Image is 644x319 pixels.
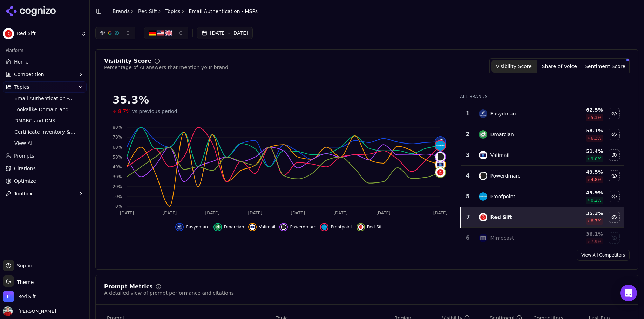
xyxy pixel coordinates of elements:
tspan: 70% [113,135,122,140]
button: Hide dmarcian data [213,223,244,231]
button: Hide powerdmarc data [279,223,316,231]
tspan: 60% [113,145,122,150]
span: 9.0 % [591,156,602,162]
img: valimail [250,224,255,230]
tspan: 40% [113,165,122,170]
span: vs previous period [132,108,177,115]
tspan: [DATE] [205,211,220,215]
button: Hide red sift data [609,212,620,223]
a: Red Sift [138,8,157,15]
span: Email Authentication - Top of Funnel [14,95,75,102]
span: Home [14,58,28,65]
img: proofpoint [435,141,445,151]
img: valimail [435,160,445,170]
img: Red Sift [3,291,14,302]
button: Show mimecast data [609,232,620,244]
img: Jack Lilley [3,306,13,316]
div: 49.5 % [561,168,603,175]
span: Optimize [14,178,36,185]
tspan: [DATE] [333,211,348,215]
img: red sift [479,213,487,221]
div: Dmarcian [490,131,514,138]
div: All Brands [460,94,624,99]
tr: 1easydmarcEasydmarc62.5%5.3%Hide easydmarc data [461,104,624,124]
a: Email Authentication - Top of Funnel [12,93,78,103]
div: 1 [463,109,472,118]
a: Home [3,56,87,67]
tspan: 10% [113,194,122,199]
div: Red Sift [490,214,512,221]
a: DMARC and DNS [12,116,78,126]
span: 4.8 % [591,177,602,182]
span: Red Sift [18,293,36,300]
img: powerdmarc [479,172,487,180]
tspan: [DATE] [433,211,448,215]
nav: breadcrumb [113,8,258,15]
span: Certificate Inventory & Monitoring [14,128,75,135]
button: Open user button [3,306,56,316]
div: 51.4 % [561,148,603,155]
span: Red Sift [367,224,383,230]
span: 8.7% [118,108,131,115]
div: 45.9 % [561,189,603,196]
div: Open Intercom Messenger [620,285,637,301]
span: Proofpoint [331,224,352,230]
div: 6 [463,234,472,242]
img: DE [149,29,156,36]
a: Prompts [3,150,87,161]
div: 35.3% [113,94,446,106]
tspan: [DATE] [291,211,305,215]
span: Competition [14,71,44,78]
a: Lookalike Domain and Brand Protection [12,105,78,114]
tspan: 50% [113,155,122,160]
button: Hide easydmarc data [175,223,209,231]
span: 0.2 % [591,198,602,203]
tspan: 80% [113,125,122,130]
div: 4 [463,172,472,180]
img: red sift [358,224,364,230]
div: A detailed view of prompt performance and citations [104,290,234,297]
button: Hide red sift data [357,223,383,231]
div: 36.1 % [561,231,603,238]
tr: 6mimecastMimecast36.1%7.9%Show mimecast data [461,228,624,248]
span: Toolbox [14,190,33,197]
div: Platform [3,45,87,56]
tr: 4powerdmarcPowerdmarc49.5%4.8%Hide powerdmarc data [461,166,624,186]
a: View All [12,138,78,148]
img: valimail [479,151,487,159]
span: [PERSON_NAME] [15,308,56,314]
div: Valimail [490,152,509,159]
div: 35.3 % [561,210,603,217]
tr: 3valimailValimail51.4%9.0%Hide valimail data [461,145,624,166]
span: 5.3 % [591,115,602,120]
span: Dmarcian [224,224,244,230]
img: GB [165,29,172,36]
div: 7 [464,213,472,221]
img: powerdmarc [281,224,286,230]
span: View All [14,140,75,147]
span: 7.9 % [591,239,602,245]
tr: 2dmarcianDmarcian58.1%6.3%Hide dmarcian data [461,124,624,145]
div: Percentage of AI answers that mention your brand [104,64,228,71]
a: Citations [3,163,87,174]
div: Visibility Score [104,58,151,64]
button: [DATE] - [DATE] [197,27,253,39]
button: Hide proofpoint data [320,223,352,231]
img: powerdmarc [435,152,445,162]
div: 58.1 % [561,127,603,134]
a: View All Competitors [577,250,630,261]
div: 2 [463,130,472,139]
button: Competition [3,69,87,80]
tspan: 0% [115,204,122,209]
img: proofpoint [321,224,327,230]
span: Email Authentication - MSPs [189,8,258,15]
div: 3 [463,151,472,159]
img: red sift [435,167,445,177]
button: Hide proofpoint data [609,191,620,202]
img: US [157,29,164,36]
a: Certificate Inventory & Monitoring [12,127,78,137]
button: Hide dmarcian data [609,129,620,140]
img: easydmarc [479,109,487,118]
div: 62.5 % [561,106,603,113]
img: dmarcian [479,130,487,139]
